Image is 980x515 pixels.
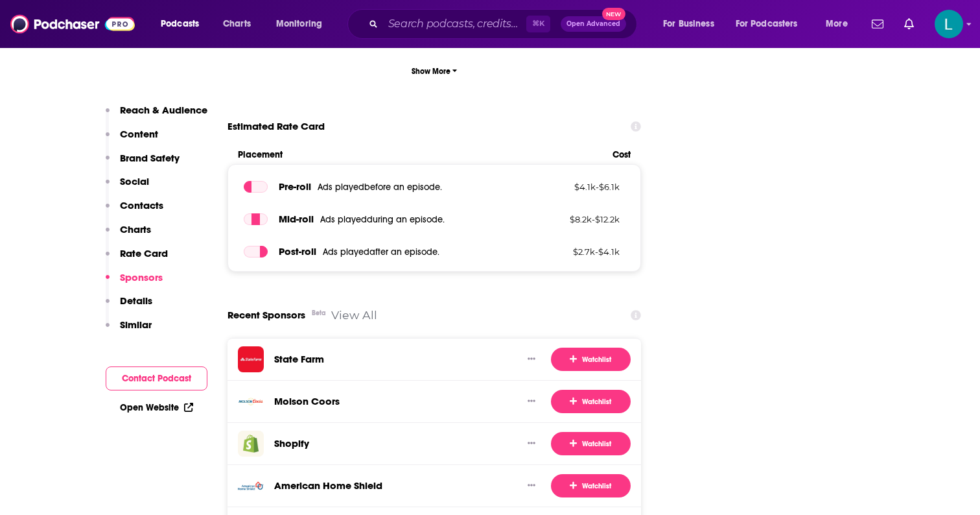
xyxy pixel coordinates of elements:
[274,395,340,407] a: Molson Coors
[935,10,963,38] button: Show profile menu
[279,245,316,257] span: Post -roll
[120,152,180,164] p: Brand Safety
[612,149,631,160] span: Cost
[320,214,445,225] span: Ads played during an episode .
[120,223,151,235] p: Charts
[227,303,305,328] span: Recent Sponsors
[522,437,541,450] button: Show More Button
[215,14,259,34] a: Charts
[106,247,168,271] button: Rate Card
[10,12,135,36] img: Podchaser - Follow, Share and Rate Podcasts
[551,432,631,455] button: Watchlist
[279,213,314,225] span: Mid -roll
[106,104,207,128] button: Reach & Audience
[535,246,620,257] p: $ 2.7k - $ 4.1k
[602,8,625,20] span: New
[106,366,207,390] button: Contact Podcast
[274,479,382,492] a: American Home Shield
[227,59,641,83] button: Show More
[561,16,626,32] button: Open AdvancedNew
[161,15,199,33] span: Podcasts
[267,14,339,34] button: open menu
[106,318,152,342] button: Similar
[360,9,649,39] div: Search podcasts, credits, & more...
[570,354,611,365] span: Watchlist
[826,15,848,33] span: More
[120,175,149,187] p: Social
[120,294,152,307] p: Details
[551,390,631,413] button: Watchlist
[535,214,620,224] p: $ 8.2k - $ 12.2k
[106,223,151,247] button: Charts
[867,13,889,35] a: Show notifications dropdown
[227,303,321,328] a: Recent SponsorsBeta
[120,402,193,413] a: Open Website
[106,152,180,176] button: Brand Safety
[106,199,163,223] button: Contacts
[331,308,377,322] a: View All
[522,479,541,492] button: Show More Button
[106,175,149,199] button: Social
[238,389,264,414] img: Molson Coors logo
[526,16,550,32] span: ⌘ K
[120,199,163,211] p: Contacts
[238,346,264,372] img: State Farm logo
[152,14,216,34] button: open menu
[570,438,611,449] span: Watchlist
[120,271,163,283] p: Sponsors
[279,180,311,193] span: Pre -roll
[522,353,541,366] button: Show More Button
[899,13,919,35] a: Show notifications dropdown
[274,437,309,449] a: Shopify
[663,15,714,33] span: For Business
[551,474,631,497] button: Watchlist
[120,247,168,259] p: Rate Card
[312,301,326,326] div: Beta
[238,473,264,499] img: American Home Shield logo
[227,114,325,139] span: Estimated Rate Card
[106,271,163,295] button: Sponsors
[935,10,963,38] img: User Profile
[223,15,251,33] span: Charts
[727,14,817,34] button: open menu
[274,353,324,365] a: State Farm
[551,348,631,371] button: Watchlist
[383,14,526,34] input: Search podcasts, credits, & more...
[817,14,864,34] button: open menu
[522,395,541,408] button: Show More Button
[935,10,963,38] span: Logged in as luca86468
[276,15,322,33] span: Monitoring
[570,396,611,407] span: Watchlist
[238,149,601,160] span: Placement
[318,182,442,193] span: Ads played before an episode .
[570,481,611,491] span: Watchlist
[120,318,152,331] p: Similar
[106,294,152,318] button: Details
[566,21,620,27] span: Open Advanced
[736,15,798,33] span: For Podcasters
[120,128,158,140] p: Content
[120,104,207,116] p: Reach & Audience
[412,67,458,76] span: Show More
[106,128,158,152] button: Content
[654,14,730,34] button: open menu
[238,431,264,457] img: Shopify logo
[323,246,439,257] span: Ads played after an episode .
[535,182,620,192] p: $ 4.1k - $ 6.1k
